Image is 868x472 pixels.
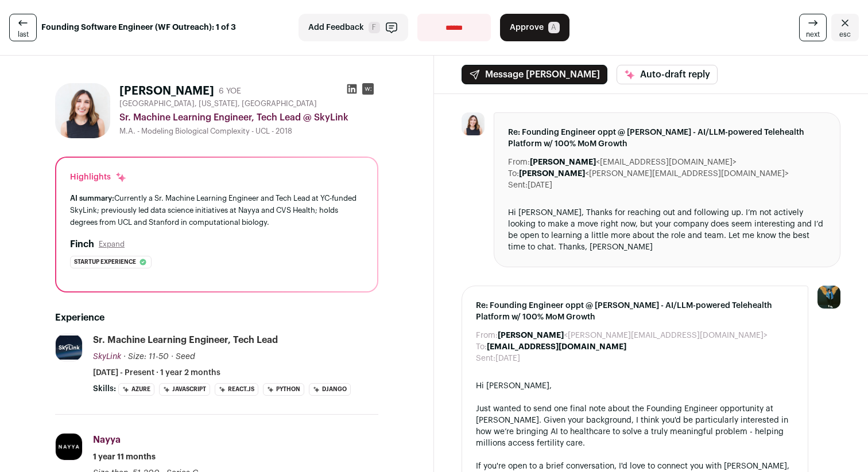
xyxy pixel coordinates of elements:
[500,14,569,41] button: Approve A
[528,180,552,191] dd: [DATE]
[530,157,737,168] dd: <[EMAIL_ADDRESS][DOMAIN_NAME]>
[476,300,794,323] span: Re: Founding Engineer oppt @ [PERSON_NAME] - AI/LLM-powered Telehealth Platform w/ 100% MoM Growth
[308,22,364,33] span: Add Feedback
[508,127,826,150] span: Re: Founding Engineer oppt @ [PERSON_NAME] - AI/LLM-powered Telehealth Platform w/ 100% MoM Growth
[462,112,485,135] img: 903a7a5c7dfdc005dd4aee4fc0a0d51fbbf541c31b411a4d6167fc5b31c53ddf.jpg
[70,194,114,202] span: AI summary:
[369,22,380,33] span: F
[93,334,278,346] div: Sr. Machine Learning Engineer, Tech Lead
[70,192,363,228] div: Currently a Sr. Machine Learning Engineer and Tech Lead at YC-funded SkyLink; previously led data...
[93,367,220,379] span: [DATE] - Present · 1 year 2 months
[806,30,820,39] span: next
[93,435,121,444] span: Nayya
[498,331,564,340] b: [PERSON_NAME]
[299,14,408,41] button: Add Feedback F
[41,22,236,33] strong: Founding Software Engineer (WF Outreach): 1 of 3
[93,383,116,395] span: Skills:
[530,158,596,166] b: [PERSON_NAME]
[487,343,626,351] b: [EMAIL_ADDRESS][DOMAIN_NAME]
[56,336,82,360] img: 9a52fd278240dc63546ad8c47e116b353d5e43028170d90fca6f11625a7279f8.jpg
[817,286,840,309] img: 12031951-medium_jpg
[548,22,560,33] span: A
[617,65,718,84] button: Auto-draft reply
[70,237,94,251] h2: Finch
[476,341,487,353] dt: To:
[18,30,29,39] span: last
[476,382,552,390] span: Hi [PERSON_NAME],
[309,383,351,396] li: Django
[519,170,585,178] b: [PERSON_NAME]
[476,330,498,341] dt: From:
[118,383,154,396] li: Azure
[123,353,169,361] span: · Size: 11-50
[93,353,121,361] span: SkyLink
[74,256,136,268] span: Startup experience
[119,127,378,136] div: M.A. - Modeling Biological Complexity - UCL - 2018
[476,353,495,364] dt: Sent:
[839,30,851,39] span: esc
[56,434,82,460] img: d3b37ca4b36f99d1f97b9fc212aa05f4e38a1773c2e7b416c8c7c6fe9025b105.jpg
[9,14,37,41] a: last
[119,111,378,124] div: Sr. Machine Learning Engineer, Tech Lead @ SkyLink
[171,351,173,362] span: ·
[93,451,156,463] span: 1 year 11 months
[508,180,528,191] dt: Sent:
[55,83,110,138] img: 903a7a5c7dfdc005dd4aee4fc0a0d51fbbf541c31b411a4d6167fc5b31c53ddf.jpg
[70,171,127,183] div: Highlights
[159,383,210,396] li: JavaScript
[476,405,788,447] span: Just wanted to send one final note about the Founding Engineer opportunity at [PERSON_NAME]. Give...
[495,353,520,364] dd: [DATE]
[508,157,530,168] dt: From:
[831,14,859,41] a: Close
[119,99,317,108] span: [GEOGRAPHIC_DATA], [US_STATE], [GEOGRAPHIC_DATA]
[462,65,607,84] button: Message [PERSON_NAME]
[263,383,304,396] li: Python
[519,168,789,180] dd: <[PERSON_NAME][EMAIL_ADDRESS][DOMAIN_NAME]>
[219,85,241,97] div: 6 YOE
[508,168,519,180] dt: To:
[215,383,258,396] li: React.js
[799,14,827,41] a: next
[99,240,125,249] button: Expand
[176,353,195,361] span: Seed
[55,311,378,325] h2: Experience
[498,330,768,341] dd: <[PERSON_NAME][EMAIL_ADDRESS][DOMAIN_NAME]>
[119,83,214,99] h1: [PERSON_NAME]
[510,22,544,33] span: Approve
[508,207,826,253] div: Hi [PERSON_NAME], Thanks for reaching out and following up. I’m not actively looking to make a mo...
